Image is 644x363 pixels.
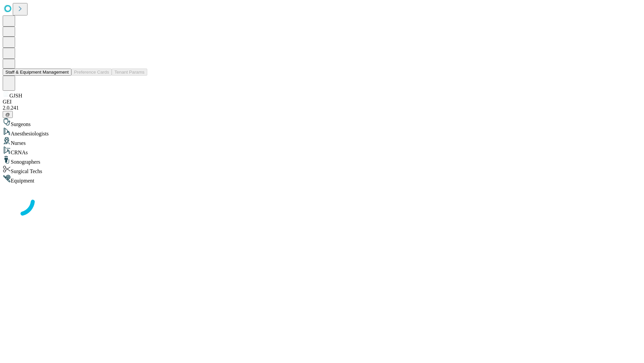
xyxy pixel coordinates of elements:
[3,156,641,165] div: Sonographers
[3,127,641,137] div: Anesthesiologists
[9,93,22,98] span: GJSH
[3,165,641,174] div: Surgical Techs
[3,69,71,76] button: Staff & Equipment Management
[3,146,641,156] div: CRNAs
[3,111,13,118] button: @
[112,69,147,76] button: Tenant Params
[3,105,641,111] div: 2.0.241
[3,174,641,184] div: Equipment
[3,137,641,146] div: Nurses
[3,99,641,105] div: GEI
[5,112,10,117] span: @
[3,118,641,127] div: Surgeons
[71,69,112,76] button: Preference Cards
